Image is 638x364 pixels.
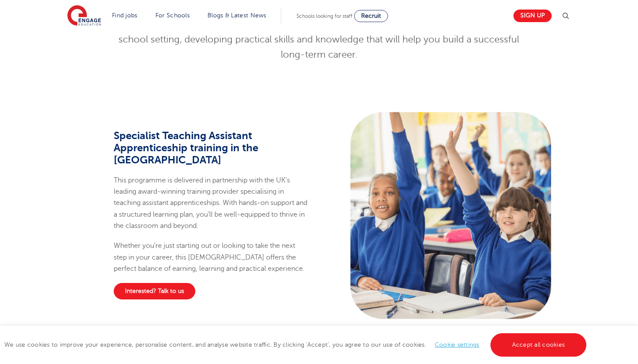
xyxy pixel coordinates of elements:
a: Blogs & Latest News [207,12,266,19]
span: Schools looking for staff [296,13,352,19]
a: Sign up [513,10,552,22]
a: Accept all cookies [490,333,587,357]
span: Specialist Teaching Assistant Apprenticeship training in the [GEOGRAPHIC_DATA] [114,130,258,166]
span: Recruit [361,13,381,19]
a: For Schools [155,12,190,19]
a: Cookie settings [435,341,480,348]
span: This programme is delivered in partnership with the UK’s leading award-winning training provider ... [114,176,307,230]
span: Apprenticeships are real, [DEMOGRAPHIC_DATA] jobs that give you the opportunity to earn a wage wh... [115,4,522,60]
span: We use cookies to improve your experience, personalise content, and analyse website traffic. By c... [4,341,589,348]
a: Interested? Talk to us [114,283,195,299]
a: Find jobs [112,12,138,19]
img: Engage Education [67,5,101,27]
a: Recruit [354,10,388,22]
p: Whether you’re just starting out or looking to take the next step in your career, this [DEMOGRAPH... [114,240,308,274]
